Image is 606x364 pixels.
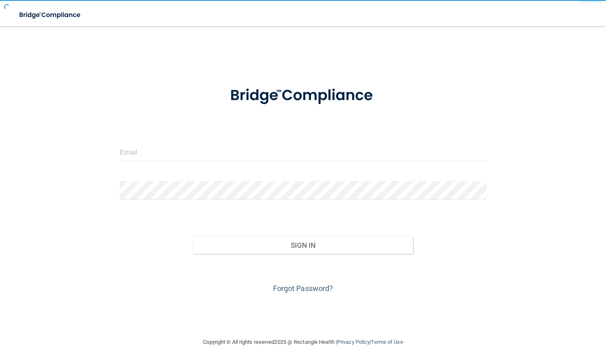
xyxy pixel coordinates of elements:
[152,329,454,355] div: Copyright © All rights reserved 2025 @ Rectangle Health | |
[337,339,370,345] a: Privacy Policy
[214,76,392,115] img: bridge_compliance_login_screen.278c3ca4.svg
[120,143,487,161] input: Email
[371,339,403,345] a: Terms of Use
[273,284,333,293] a: Forgot Password?
[193,236,413,254] button: Sign In
[12,7,88,23] img: bridge_compliance_login_screen.278c3ca4.svg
